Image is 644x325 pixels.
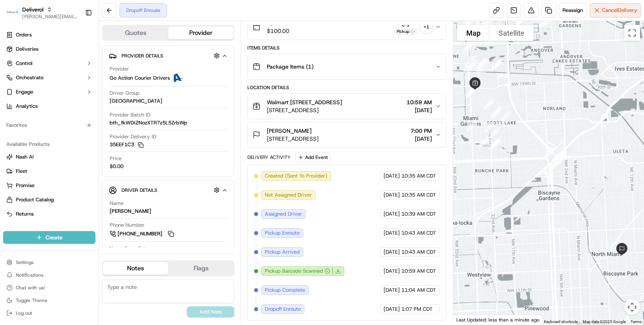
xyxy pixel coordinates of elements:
[602,7,637,14] span: Cancel Delivery
[384,210,400,218] span: [DATE]
[110,155,122,162] span: Price
[122,187,157,193] span: Driver Details
[384,249,400,256] span: [DATE]
[16,168,27,175] span: Fleet
[3,151,95,163] button: Nash AI
[401,229,436,237] span: 10:43 AM CDT
[401,210,436,218] span: 10:39 AM CDT
[462,84,479,101] div: 12
[455,314,481,325] a: Open this area in Google Maps (opens a new window)
[265,172,327,180] span: Created (Sent To Provider)
[103,27,168,39] button: Quotes
[464,118,480,135] div: 11
[455,314,481,325] img: Google
[384,172,400,180] span: [DATE]
[16,297,47,304] span: Toggle Theme
[457,25,490,41] button: Show street map
[462,53,479,70] div: 14
[3,231,95,244] button: Create
[110,208,151,215] div: [PERSON_NAME]
[8,8,24,24] img: Nash
[248,122,446,147] button: [PERSON_NAME][STREET_ADDRESS]7:00 PM[DATE]
[16,74,44,81] span: Orchestrate
[70,123,104,129] span: 9 minutes ago
[401,306,433,313] span: 1:07 PM CDT
[267,106,342,114] span: [STREET_ADDRESS]
[460,58,477,75] div: 13
[67,178,73,184] div: 💻
[110,97,162,105] span: [GEOGRAPHIC_DATA]
[384,306,400,313] span: [DATE]
[410,135,432,143] span: [DATE]
[3,100,95,113] a: Analytics
[56,196,96,203] a: Powered byPylon
[473,61,489,78] div: 17
[465,57,481,73] div: 15
[6,7,19,18] img: Deliverol
[6,196,92,203] a: Product Catalog
[401,172,436,180] span: 10:35 AM CDT
[110,229,175,238] a: [PHONE_NUMBER]
[401,287,436,294] span: 11:04 AM CDT
[3,138,95,151] div: Available Products
[536,14,553,31] div: 53
[3,29,95,41] a: Orders
[79,197,96,203] span: Pylon
[490,25,534,41] button: Show satellite imagery
[3,257,95,268] button: Settings
[267,98,342,106] span: Walmart [STREET_ADDRESS]
[70,144,93,151] span: 11:06 AM
[476,133,493,150] div: 10
[110,119,187,126] span: bth_fkWDi2NozXTR7z5L5ZrbWp
[16,60,32,67] span: Control
[265,229,300,237] span: Pickup Enroute
[109,184,228,197] button: Driver Details
[384,287,400,294] span: [DATE]
[8,115,21,128] img: Chris Sexton
[401,268,436,275] span: 10:59 AM CDT
[16,210,34,218] span: Returns
[3,119,95,132] div: Favorites
[16,182,34,189] span: Promise
[46,233,63,241] span: Create
[384,229,400,237] span: [DATE]
[36,76,130,84] div: Start new chat
[110,245,152,252] span: Notes From Driver
[559,3,587,17] button: Reassign
[498,108,514,125] div: 5
[3,282,95,293] button: Chat with us!
[248,54,446,79] button: Package Items (1)
[384,191,400,199] span: [DATE]
[75,177,127,185] span: API Documentation
[16,272,44,278] span: Notifications
[22,13,79,20] button: [PERSON_NAME][EMAIL_ADDRESS][PERSON_NAME][DOMAIN_NAME]
[407,98,432,106] span: 10:59 AM
[3,57,95,70] button: Control
[481,96,497,113] div: 2
[624,25,640,41] button: Toggle fullscreen view
[265,268,330,275] button: Pickup Barcode Scanned
[540,13,556,29] div: 54
[410,127,432,135] span: 7:00 PM
[17,76,31,90] img: 9188753566659_6852d8bf1fb38e338040_72.png
[248,94,446,119] button: Walmart [STREET_ADDRESS][STREET_ADDRESS]10:59 AM[DATE]
[16,310,32,316] span: Log out
[460,38,477,55] div: 22
[265,287,305,294] span: Pickup Complete
[562,7,583,14] span: Reassign
[16,177,61,185] span: Knowledge Base
[421,21,432,32] div: + 1
[36,84,109,90] div: We're available if you need us!
[5,174,64,188] a: 📗Knowledge Base
[8,137,21,149] img: Charles Folsom
[110,133,156,140] span: Provider Delivery ID
[583,319,626,324] span: Map data ©2025 Google
[267,27,289,35] span: $100.00
[265,306,301,313] span: Dropoff Enroute
[6,182,92,189] a: Promise
[16,153,34,161] span: Nash AI
[8,32,144,44] p: Welcome 👋
[295,153,331,162] button: Add Event
[16,46,38,53] span: Deliveries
